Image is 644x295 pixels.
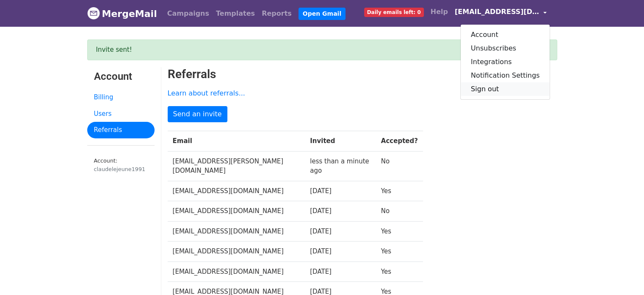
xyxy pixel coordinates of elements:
[168,201,305,222] td: [EMAIL_ADDRESS][DOMAIN_NAME]
[96,45,540,55] div: Invite sent!
[258,5,295,22] a: Reports
[460,24,550,100] div: [EMAIL_ADDRESS][DOMAIN_NAME]
[376,221,423,242] td: Yes
[87,106,155,122] a: Users
[305,242,376,262] td: [DATE]
[461,82,550,96] a: Sign out
[361,3,427,20] a: Daily emails left: 0
[299,8,345,20] a: Open Gmail
[376,181,423,201] td: Yes
[168,89,245,97] a: Learn about referrals...
[451,3,550,23] a: [EMAIL_ADDRESS][DOMAIN_NAME]
[602,254,644,295] iframe: Chat Widget
[305,201,376,222] td: [DATE]
[94,70,148,83] h3: Account
[305,221,376,242] td: [DATE]
[168,181,305,201] td: [EMAIL_ADDRESS][DOMAIN_NAME]
[376,131,423,152] th: Accepted?
[94,165,148,173] div: claudelejeune1991
[168,261,305,282] td: [EMAIL_ADDRESS][DOMAIN_NAME]
[87,122,155,138] a: Referrals
[87,7,100,20] img: MergeMail logo
[461,42,550,55] a: Unsubscribes
[87,5,157,22] a: MergeMail
[168,151,305,181] td: [EMAIL_ADDRESS][PERSON_NAME][DOMAIN_NAME]
[87,89,155,106] a: Billing
[376,201,423,222] td: No
[376,261,423,282] td: Yes
[427,3,451,20] a: Help
[461,69,550,82] a: Notification Settings
[455,7,539,17] span: [EMAIL_ADDRESS][DOMAIN_NAME]
[213,5,258,22] a: Templates
[168,242,305,262] td: [EMAIL_ADDRESS][DOMAIN_NAME]
[94,157,148,174] small: Account:
[461,55,550,69] a: Integrations
[168,106,227,122] a: Send an invite
[305,131,376,152] th: Invited
[168,131,305,152] th: Email
[305,181,376,201] td: [DATE]
[168,221,305,242] td: [EMAIL_ADDRESS][DOMAIN_NAME]
[168,67,557,81] h2: Referrals
[364,8,424,17] span: Daily emails left: 0
[376,242,423,262] td: Yes
[602,254,644,295] div: Widget de chat
[164,5,213,22] a: Campaigns
[305,261,376,282] td: [DATE]
[305,151,376,181] td: less than a minute ago
[461,28,550,42] a: Account
[376,151,423,181] td: No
